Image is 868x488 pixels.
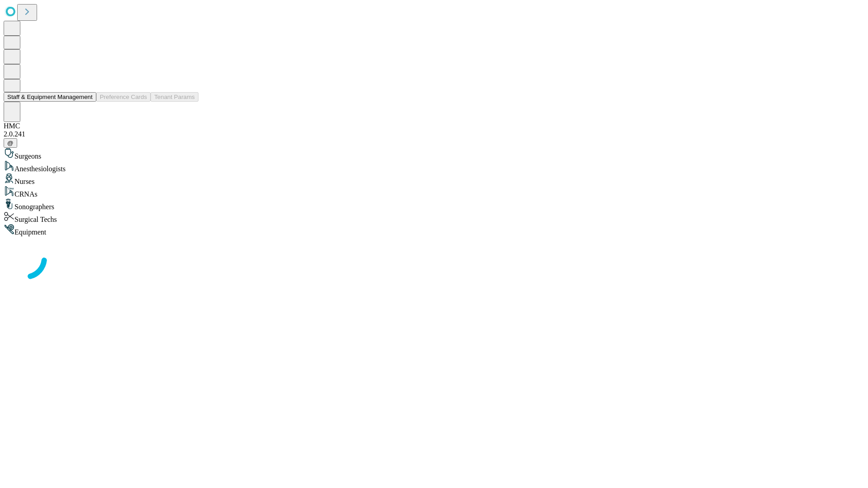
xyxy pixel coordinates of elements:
[7,140,14,146] span: @
[151,92,198,102] button: Tenant Params
[96,92,151,102] button: Preference Cards
[4,198,864,211] div: Sonographers
[4,122,864,130] div: HMC
[4,186,864,198] div: CRNAs
[4,224,864,236] div: Equipment
[4,160,864,173] div: Anesthesiologists
[4,92,96,102] button: Staff & Equipment Management
[4,211,864,224] div: Surgical Techs
[4,148,864,160] div: Surgeons
[4,138,17,148] button: @
[4,173,864,186] div: Nurses
[4,130,864,138] div: 2.0.241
